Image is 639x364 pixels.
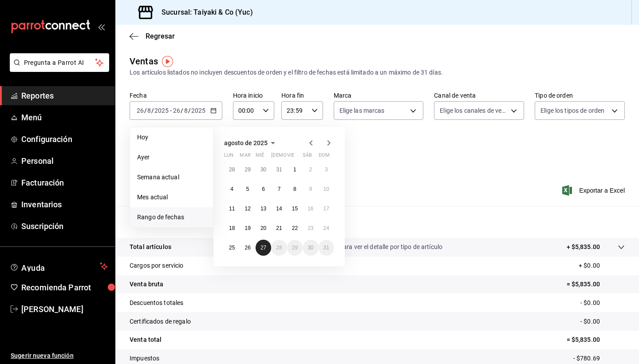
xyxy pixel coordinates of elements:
[292,225,298,231] abbr: 22 de agosto de 2025
[224,220,240,236] button: 18 de agosto de 2025
[224,162,240,178] button: 28 de julio de 2025
[240,152,250,162] abbr: martes
[229,166,235,173] abbr: 28 de julio de 2025
[292,206,298,212] abbr: 15 de agosto de 2025
[276,245,282,251] abbr: 28 de agosto de 2025
[130,280,163,289] p: Venta bruta
[229,206,235,212] abbr: 11 de agosto de 2025
[130,32,175,40] button: Regresar
[308,245,313,251] abbr: 30 de agosto de 2025
[256,220,271,236] button: 20 de agosto de 2025
[256,152,264,162] abbr: miércoles
[434,92,524,99] label: Canal de venta
[137,193,206,202] span: Mes actual
[564,185,625,196] button: Exportar a Excel
[137,133,206,142] span: Hoy
[303,162,318,178] button: 2 de agosto de 2025
[440,106,508,115] span: Elige los canales de venta
[287,240,303,256] button: 29 de agosto de 2025
[276,206,282,212] abbr: 14 de agosto de 2025
[278,186,281,192] abbr: 7 de agosto de 2025
[240,240,255,256] button: 26 de agosto de 2025
[224,139,268,146] span: agosto de 2025
[240,220,255,236] button: 19 de agosto de 2025
[10,53,109,72] button: Pregunta a Parrot AI
[271,240,287,256] button: 28 de agosto de 2025
[136,107,144,114] input: --
[579,261,625,270] p: + $0.00
[130,55,158,68] div: Ventas
[256,162,271,178] button: 30 de julio de 2025
[339,106,385,115] span: Elige las marcas
[173,107,181,114] input: --
[540,106,604,115] span: Elige los tipos de orden
[295,242,442,252] p: Da clic en la fila para ver el detalle por tipo de artículo
[260,245,266,251] abbr: 27 de agosto de 2025
[130,68,625,77] div: Los artículos listados no incluyen descuentos de orden y el filtro de fechas está limitado a un m...
[229,225,235,231] abbr: 18 de agosto de 2025
[230,186,233,192] abbr: 4 de agosto de 2025
[256,201,271,217] button: 13 de agosto de 2025
[151,107,154,114] span: /
[240,201,255,217] button: 12 de agosto de 2025
[188,107,191,114] span: /
[224,201,240,217] button: 11 de agosto de 2025
[130,354,159,363] p: Impuestos
[323,206,329,212] abbr: 17 de agosto de 2025
[154,107,169,114] input: ----
[271,152,323,162] abbr: jueves
[21,281,108,293] span: Recomienda Parrot
[144,107,147,114] span: /
[130,335,162,344] p: Venta total
[303,152,312,162] abbr: sábado
[308,206,313,212] abbr: 16 de agosto de 2025
[137,213,206,222] span: Rango de fechas
[256,240,271,256] button: 27 de agosto de 2025
[334,92,424,99] label: Marca
[245,206,250,212] abbr: 12 de agosto de 2025
[319,162,334,178] button: 3 de agosto de 2025
[21,303,108,315] span: [PERSON_NAME]
[262,186,265,192] abbr: 6 de agosto de 2025
[233,92,274,99] label: Hora inicio
[271,201,287,217] button: 14 de agosto de 2025
[319,152,330,162] abbr: domingo
[224,138,278,148] button: agosto de 2025
[21,198,108,210] span: Inventarios
[130,217,625,227] p: Resumen
[580,317,625,326] p: - $0.00
[535,92,625,99] label: Tipo de orden
[319,181,334,197] button: 10 de agosto de 2025
[137,173,206,182] span: Semana actual
[573,354,625,363] p: - $780.69
[130,242,171,252] p: Total artículos
[245,245,250,251] abbr: 26 de agosto de 2025
[170,107,172,114] span: -
[21,133,108,145] span: Configuración
[240,181,255,197] button: 5 de agosto de 2025
[287,162,303,178] button: 1 de agosto de 2025
[246,186,249,192] abbr: 5 de agosto de 2025
[21,90,108,102] span: Reportes
[276,225,282,231] abbr: 21 de agosto de 2025
[303,201,318,217] button: 16 de agosto de 2025
[287,181,303,197] button: 8 de agosto de 2025
[580,298,625,308] p: - $0.00
[309,166,312,173] abbr: 2 de agosto de 2025
[130,298,183,308] p: Descuentos totales
[293,166,296,173] abbr: 1 de agosto de 2025
[224,152,233,162] abbr: lunes
[323,225,329,231] abbr: 24 de agosto de 2025
[245,225,250,231] abbr: 19 de agosto de 2025
[287,152,294,162] abbr: viernes
[229,245,235,251] abbr: 25 de agosto de 2025
[146,32,175,40] span: Regresar
[245,166,250,173] abbr: 29 de julio de 2025
[98,23,105,30] button: open_drawer_menu
[325,166,328,173] abbr: 3 de agosto de 2025
[260,166,266,173] abbr: 30 de julio de 2025
[162,56,173,67] button: Tooltip marker
[260,225,266,231] abbr: 20 de agosto de 2025
[181,107,183,114] span: /
[319,201,334,217] button: 17 de agosto de 2025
